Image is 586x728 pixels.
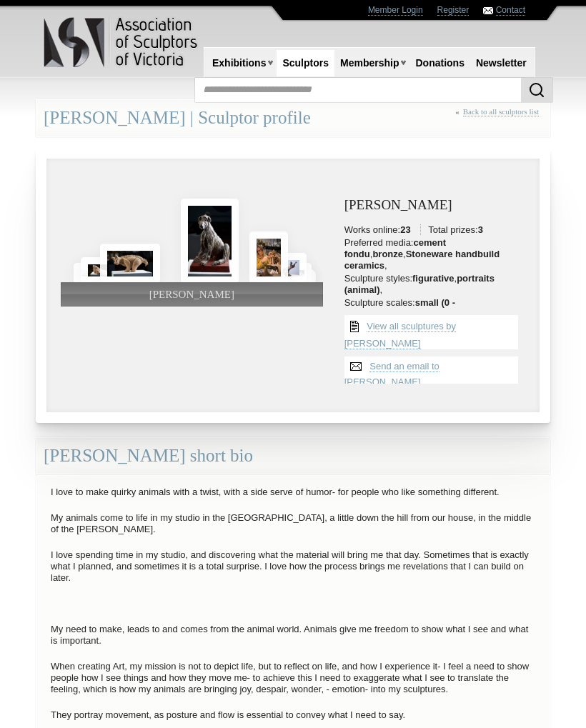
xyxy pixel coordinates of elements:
p: My animals come to life in my studio in the [GEOGRAPHIC_DATA], a little down the hill from our ho... [44,509,542,539]
li: Sculpture scales: , , [344,297,525,320]
p: I love spending time in my studio, and discovering what the material will bring me that day. Some... [44,546,542,587]
span: [PERSON_NAME] [149,289,234,300]
h3: [PERSON_NAME] [344,198,525,213]
a: Member Login [368,5,423,16]
strong: bronze [372,249,403,259]
p: They portray movement, as posture and flow is essential to convey what I need to say. [44,706,542,724]
a: Newsletter [470,50,532,76]
strong: portraits (animal) [344,273,495,295]
img: View all {sculptor_name} sculptures list [344,315,364,338]
img: Horsing around [272,253,307,283]
strong: 3 [478,224,483,235]
img: Search [528,81,545,99]
img: Seal [81,257,121,284]
a: Contact [496,5,525,16]
img: Aukje Van Vark [249,231,288,283]
img: Underdog [181,199,239,283]
img: Skyline [74,263,103,284]
img: Contact ASV [483,7,493,14]
strong: cement fondu [344,237,446,259]
li: Preferred media: , , , [344,237,525,271]
p: I love to make quirky animals with a twist, with a side serve of humor- for people who like somet... [44,483,542,502]
a: View all sculptures by [PERSON_NAME] [344,321,456,350]
li: Sculpture styles: , , [344,273,525,296]
strong: Stoneware handbuild ceramics [344,249,500,271]
img: Send an email to Aukje Van Vark [344,356,367,377]
a: Back to all sculptors list [463,107,539,116]
a: Exhibitions [207,50,272,76]
a: Donations [409,50,470,76]
img: Shy Guy [100,244,160,284]
div: [PERSON_NAME] | Sculptor profile [36,99,550,137]
img: logo.png [43,14,200,71]
a: Send an email to [PERSON_NAME] [344,361,439,389]
a: Sculptors [277,50,334,76]
strong: 23 [400,224,410,235]
strong: figurative [412,273,455,284]
a: Register [437,5,470,16]
li: Works online: Total prizes: [344,224,525,236]
p: When creating Art, my mission is not to depict life, but to reflect on life, and how I experience... [44,657,542,699]
div: « [455,107,542,132]
div: [PERSON_NAME] short bio [36,437,550,475]
a: Membership [334,50,404,76]
p: My need to make, leads to and comes from the animal world. Animals give me freedom to show what I... [44,620,542,650]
